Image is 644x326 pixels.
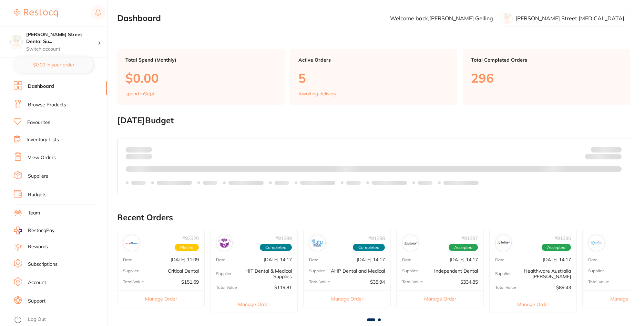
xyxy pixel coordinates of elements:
[370,279,385,285] p: $38.94
[117,213,630,222] h2: Recent Orders
[203,180,217,186] p: Labels
[125,236,138,250] img: Critical Dental
[175,244,199,251] span: Placed
[450,257,478,262] p: [DATE] 14:17
[402,257,411,262] p: Date
[117,13,161,23] h2: Dashboard
[28,227,54,234] span: RestocqPay
[11,35,22,47] img: Dawson Street Dental Surgery
[357,257,385,262] p: [DATE] 14:17
[461,235,478,241] p: # 91397
[216,285,237,290] p: Total Value
[28,243,48,250] a: Rewards
[171,257,199,262] p: [DATE] 11:09
[460,279,478,285] p: $334.85
[542,244,571,251] span: Accepted
[591,147,622,152] p: Budget:
[125,71,276,85] p: $0.00
[27,119,50,126] a: Favourites
[28,210,40,217] a: Team
[131,180,146,186] p: Labels
[117,290,204,307] button: Manage Order
[608,146,622,153] strong: $NaN
[471,57,622,63] p: Total Completed Orders
[588,269,604,273] p: Supplier
[298,57,449,63] p: Active Orders
[228,180,264,186] p: Labels extended
[28,154,56,161] a: View Orders
[123,269,139,273] p: Supplier
[556,285,571,290] p: $89.43
[298,71,449,85] p: 5
[14,227,22,234] img: RestocqPay
[26,31,98,45] h4: Dawson Street Dental Surgery
[211,296,297,313] button: Manage Order
[216,271,232,276] p: Supplier
[28,279,46,286] a: Account
[28,261,58,268] a: Subscriptions
[590,236,603,250] img: Dental Zone
[495,285,516,290] p: Total Value
[28,83,54,90] a: Dashboard
[28,173,48,180] a: Suppliers
[264,257,292,262] p: [DATE] 14:17
[216,257,225,262] p: Date
[298,91,336,96] p: Awaiting delivery
[511,268,571,279] p: Healthware Australia [PERSON_NAME]
[28,191,47,198] a: Budgets
[14,9,58,17] img: Restocq Logo
[449,244,478,251] span: Accepted
[28,102,66,108] a: Browse Products
[300,180,335,186] p: Labels extended
[126,153,152,161] p: month
[117,116,630,125] h2: [DATE] Budget
[368,235,385,241] p: # 91398
[14,5,58,21] a: Restocq Logo
[182,235,199,241] p: # 92320
[495,257,504,262] p: Date
[543,257,571,262] p: [DATE] 14:17
[402,269,418,273] p: Supplier
[402,280,423,284] p: Total Value
[125,57,276,63] p: Total Spend (Monthly)
[497,236,510,250] img: Healthware Australia Ridley
[274,285,292,290] p: $119.81
[515,15,624,21] p: [PERSON_NAME] Street [MEDICAL_DATA]
[14,56,93,73] button: $0.00 in your order
[554,235,571,241] p: # 91396
[14,227,54,234] a: RestocqPay
[309,280,330,284] p: Total Value
[390,15,493,21] p: Welcome back, [PERSON_NAME] Gelling
[26,46,98,53] p: Switch account
[585,153,622,161] p: Remaining:
[418,180,432,186] p: Labels
[443,180,479,186] p: Labels extended
[126,147,152,152] p: Spent:
[232,268,292,279] p: HIT Dental & Medical Supplies
[495,271,511,276] p: Supplier
[372,180,407,186] p: Labels extended
[275,235,292,241] p: # 91399
[28,316,46,323] a: Log Out
[397,290,483,307] button: Manage Order
[275,180,289,186] p: Labels
[140,146,152,153] strong: $0.00
[588,280,609,284] p: Total Value
[309,269,325,273] p: Supplier
[181,279,199,285] p: $151.69
[610,155,622,161] strong: $0.00
[353,244,385,251] span: Completed
[471,71,622,85] p: 296
[331,268,385,274] p: AHP Dental and Medical
[117,49,285,105] a: Total Spend (Monthly)$0.00spend inSept
[290,49,458,105] a: Active Orders5Awaiting delivery
[27,136,59,143] a: Inventory Lists
[490,296,576,313] button: Manage Order
[463,49,630,105] a: Total Completed Orders296
[28,298,45,305] a: Support
[311,236,324,250] img: AHP Dental and Medical
[218,236,231,250] img: HIT Dental & Medical Supplies
[309,257,318,262] p: Date
[346,180,361,186] p: Labels
[125,91,154,96] p: spend in Sept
